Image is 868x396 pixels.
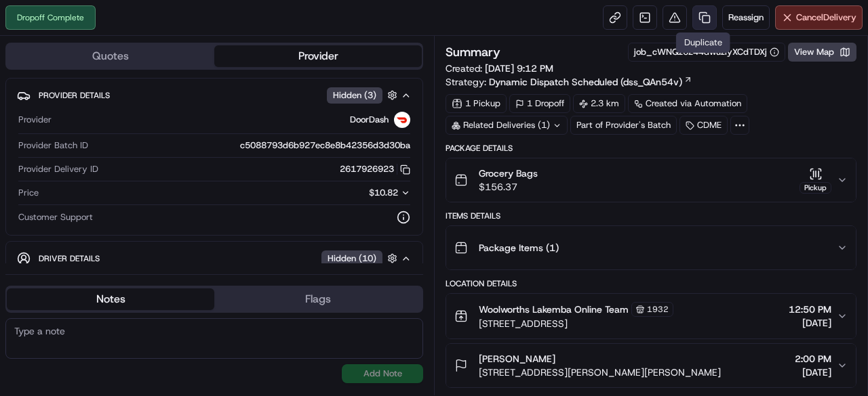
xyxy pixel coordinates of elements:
span: [PERSON_NAME] [479,352,555,366]
span: [DATE] [795,366,831,379]
button: Reassign [722,5,770,30]
a: Created via Automation [628,94,747,113]
span: Price [18,187,39,199]
button: CancelDelivery [775,5,863,30]
h3: Summary [446,46,500,58]
span: Cancel Delivery [796,12,856,24]
span: Grocery Bags [479,167,538,180]
span: Reassign [728,12,764,24]
button: Notes [7,288,214,310]
span: Created: [446,62,553,75]
button: $10.82 [291,187,410,199]
div: 1 Pickup [446,94,507,113]
span: Dynamic Dispatch Scheduled (dss_QAn54v) [489,75,682,89]
button: 2617926923 [340,163,410,175]
span: Provider Batch ID [18,139,88,152]
span: [STREET_ADDRESS] [479,317,673,330]
button: Pickup [800,167,831,194]
img: doordash_logo_v2.png [394,112,410,128]
button: Flags [214,288,422,310]
span: $10.82 [369,187,398,198]
div: 1 Dropoff [509,94,570,113]
button: Driver DetailsHidden (10) [17,247,412,269]
span: [DATE] 9:12 PM [485,62,553,74]
span: c5088793d6b927ec8e8b42356d3d30ba [240,139,410,152]
span: 2:00 PM [795,352,831,366]
span: Provider [18,114,52,126]
div: Package Details [446,143,856,154]
span: 1932 [647,304,669,315]
div: 2.3 km [573,94,625,113]
span: Provider Details [39,90,110,101]
div: Location Details [446,278,856,289]
button: Provider [214,45,422,67]
a: Dynamic Dispatch Scheduled (dss_QAn54v) [489,75,692,89]
span: 12:50 PM [789,303,831,316]
button: Provider DetailsHidden (3) [17,84,412,106]
span: Hidden ( 10 ) [328,252,376,265]
span: [STREET_ADDRESS][PERSON_NAME][PERSON_NAME] [479,366,721,379]
button: Hidden (10) [321,250,401,267]
span: Woolworths Lakemba Online Team [479,303,629,316]
div: Strategy: [446,75,692,89]
div: Items Details [446,211,856,221]
span: Hidden ( 3 ) [333,89,376,102]
button: job_cWNQz6Z44dwuziyXCdTDXj [634,46,779,58]
div: Duplicate [676,32,730,53]
button: [PERSON_NAME][STREET_ADDRESS][PERSON_NAME][PERSON_NAME]2:00 PM[DATE] [446,344,856,387]
button: Hidden (3) [327,87,401,104]
div: Pickup [800,182,831,194]
span: Driver Details [39,253,100,264]
span: Package Items ( 1 ) [479,241,559,255]
button: Quotes [7,45,214,67]
button: Woolworths Lakemba Online Team1932[STREET_ADDRESS]12:50 PM[DATE] [446,294,856,338]
button: View Map [788,43,856,62]
span: [DATE] [789,316,831,330]
div: CDME [679,116,728,135]
span: Customer Support [18,211,93,223]
button: Package Items (1) [446,226,856,269]
button: Grocery Bags$156.37Pickup [446,158,856,202]
span: Provider Delivery ID [18,163,98,175]
span: $156.37 [479,180,538,194]
span: DoorDash [350,114,389,126]
div: Related Deliveries (1) [446,116,568,135]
